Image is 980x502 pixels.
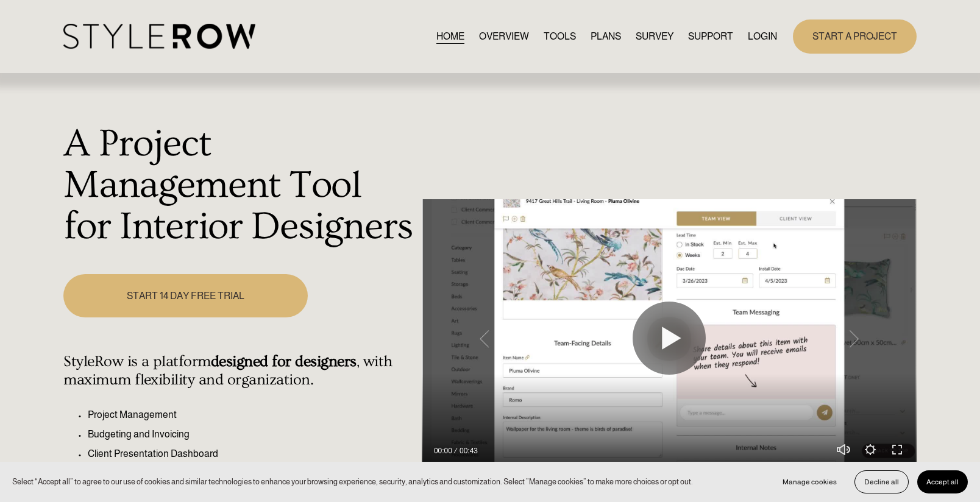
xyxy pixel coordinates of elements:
h4: StyleRow is a platform , with maximum flexibility and organization. [63,353,415,389]
p: Budgeting and Invoicing [88,427,415,442]
a: PLANS [591,28,621,44]
a: OVERVIEW [479,28,529,44]
a: HOME [436,28,464,44]
input: Seek [434,459,904,467]
a: START A PROJECT [793,19,917,53]
span: Manage cookies [783,478,837,486]
a: TOOLS [544,28,576,44]
a: START 14 DAY FREE TRIAL [63,274,307,317]
h1: A Project Management Tool for Interior Designers [63,124,415,247]
a: LOGIN [748,28,777,44]
div: Duration [455,445,481,457]
p: Project Management [88,408,415,422]
a: folder dropdown [688,28,733,44]
strong: designed for designers [211,353,357,370]
span: SUPPORT [688,29,733,44]
span: Accept all [926,478,959,486]
p: Client Presentation Dashboard [88,447,415,461]
p: Select “Accept all” to agree to our use of cookies and similar technologies to enhance your brows... [12,476,693,487]
img: StyleRow [63,24,255,49]
a: SURVEY [636,28,673,44]
button: Manage cookies [773,470,846,493]
span: Decline all [864,478,899,486]
button: Decline all [854,470,909,493]
div: Current time [434,445,455,457]
button: Play [633,302,706,375]
button: Accept all [917,470,968,493]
